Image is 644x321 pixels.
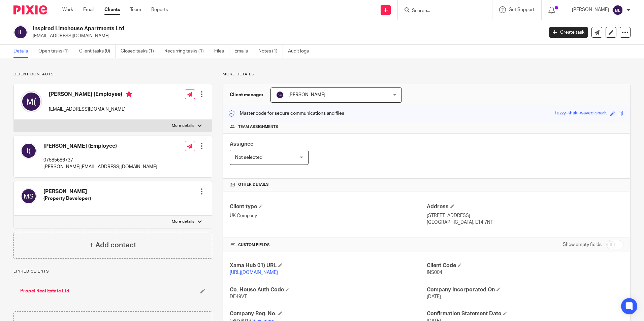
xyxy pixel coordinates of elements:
span: INS004 [427,270,442,275]
h4: [PERSON_NAME] (Employee) [43,143,157,150]
a: Email [83,6,94,13]
img: svg%3E [13,25,28,39]
input: Search [411,8,472,14]
a: Emails [234,45,253,58]
h4: Company Reg. No. [230,310,426,317]
img: svg%3E [21,91,42,112]
a: Recurring tasks (1) [164,45,209,58]
p: [EMAIL_ADDRESS][DOMAIN_NAME] [49,106,132,113]
h4: Client Code [427,262,623,269]
p: 07585686737 [43,157,157,164]
a: Team [130,6,141,13]
label: Show empty fields [563,241,602,248]
a: Closed tasks (1) [121,45,159,58]
p: [PERSON_NAME][EMAIL_ADDRESS][DOMAIN_NAME] [43,164,157,170]
a: [URL][DOMAIN_NAME] [230,270,278,275]
h4: [PERSON_NAME] [43,188,91,195]
img: svg%3E [21,143,37,159]
p: More details [172,123,194,129]
img: svg%3E [21,188,37,204]
h4: Confirmation Statement Date [427,310,623,317]
i: Primary [126,91,132,98]
p: More details [223,72,631,77]
span: [DATE] [427,294,441,299]
a: Propel Real Estate Ltd [20,288,69,294]
a: Work [62,6,73,13]
h4: Client type [230,203,426,210]
h4: [PERSON_NAME] (Employee) [49,91,132,99]
p: Master code for secure communications and files [228,110,344,117]
a: Audit logs [288,45,314,58]
p: [EMAIL_ADDRESS][DOMAIN_NAME] [33,33,539,39]
a: Open tasks (1) [38,45,74,58]
a: Client tasks (0) [79,45,116,58]
span: Other details [238,182,269,187]
h4: Co. House Auth Code [230,286,426,293]
h2: Inspired Limehouse Apartments Ltd [33,25,438,32]
h3: Client manager [230,92,264,98]
h4: Address [427,203,623,210]
p: [STREET_ADDRESS] [427,212,623,219]
a: Reports [151,6,168,13]
a: Notes (1) [258,45,283,58]
span: Get Support [509,7,535,12]
a: Details [13,45,33,58]
h4: Xama Hub 01) URL [230,262,426,269]
p: [PERSON_NAME] [572,6,609,13]
h4: + Add contact [89,240,136,250]
p: Linked clients [13,269,212,274]
span: [PERSON_NAME] [288,93,325,97]
h4: CUSTOM FIELDS [230,242,426,248]
p: UK Company [230,212,426,219]
span: Assignee [230,141,253,147]
p: More details [172,219,194,224]
a: Files [214,45,229,58]
p: [GEOGRAPHIC_DATA], E14 7NT [427,219,623,226]
a: Create task [549,27,588,38]
span: Not selected [235,155,262,160]
img: svg%3E [612,5,623,15]
a: Clients [104,6,120,13]
span: DF49VT [230,294,247,299]
h4: Company Incorporated On [427,286,623,293]
div: fuzzy-khaki-waved-shark [555,110,607,117]
span: Team assignments [238,124,278,130]
img: svg%3E [276,91,284,99]
h5: (Property Developer) [43,195,91,202]
p: Client contacts [13,72,212,77]
img: Pixie [13,5,47,14]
